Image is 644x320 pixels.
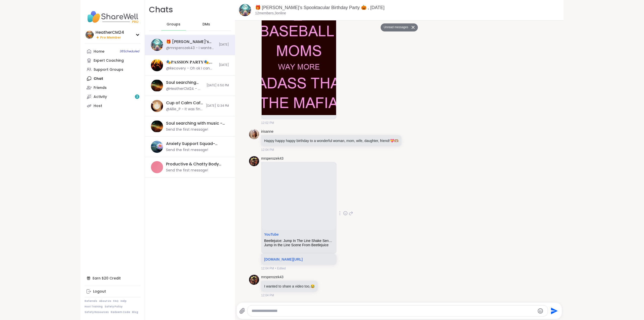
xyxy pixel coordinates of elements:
div: Expert Coaching [94,58,124,63]
a: Support Groups [85,65,141,74]
span: [DATE] [219,43,229,47]
div: Earn $20 Credit [85,274,141,283]
span: • [275,266,276,271]
p: Happy happy happy birthday to a wonderful woman, mom, wife, daughter, friend! 🫶 [264,138,398,143]
img: https://sharewell-space-live.sfo3.digitaloceanspaces.com/user-generated/be849bdb-4731-4649-82cd-d... [249,129,259,139]
p: I wanted to share a video too, [264,284,315,289]
div: @HeatherCM24 - 💯💚💚💚💚💚💚 [166,86,204,91]
div: Send the first message! [166,168,208,173]
a: irisanne [261,129,273,134]
a: Activity3 [85,92,141,101]
div: @Allie_P - It was fine to me. Sometimes hosts want to ask questions about the mediations. There i... [166,107,203,112]
span: 3 [136,95,138,99]
div: Activity [94,94,107,99]
span: [DATE] [219,63,229,67]
img: 🎁 Lynette’s Spooktacular Birthday Party 🎃 , Oct 11 [151,39,163,51]
a: Expert Coaching [85,56,141,65]
div: Cup of Calm Cafe Wellness [DATE] [166,100,203,106]
span: 💝 [390,139,394,143]
img: Anxiety Support Squad- Living with Health Issues, Oct 13 [151,141,163,153]
div: Host [94,103,102,109]
textarea: Type your message [252,308,535,313]
img: ShareWell Nav Logo [85,8,141,26]
button: Emoji picker [537,308,543,314]
div: Send the first message! [166,148,208,153]
a: Friends [85,83,141,92]
img: https://sharewell-space-live.sfo3.digitaloceanspaces.com/user-generated/fc90ddcb-ea9d-493e-8edf-2... [249,156,259,166]
a: Host [85,101,141,110]
a: Blog [132,310,138,314]
div: Soul searching with music -Special topic edition! , [DATE] [166,121,226,126]
img: Soul searching with music -Special topic edition! , Oct 13 [151,120,163,132]
a: Referrals [85,299,97,303]
div: Send the first message! [166,127,208,132]
a: Host Training [85,305,103,308]
div: @Recovery - Oh ok I can make it [166,66,216,71]
div: 🎭𝐏𝐀𝐒𝐒𝐈𝐎𝐍 𝐏𝐀𝐑𝐓𝐘🎭, [DATE] [166,59,216,65]
span: 12:04 PM [261,293,274,298]
a: Home38Scheduled [85,47,141,56]
span: 12:04 PM [261,148,274,152]
div: Support Groups [94,67,123,72]
div: Jump In the Line Scene From Beetlejuice [264,243,334,247]
span: 38 Scheduled [120,49,139,53]
span: 12:02 PM [261,121,274,125]
img: 🎭𝐏𝐀𝐒𝐒𝐈𝐎𝐍 𝐏𝐀𝐑𝐓𝐘🎭, Oct 12 [151,59,163,71]
span: DMs [203,22,210,27]
div: HeatherCM24 [96,30,124,35]
a: Logout [85,287,141,296]
div: Friends [94,85,107,90]
span: Edited [277,266,286,271]
a: About Us [99,299,111,303]
img: Cup of Calm Cafe Wellness Wednesday , Oct 08 [151,100,163,112]
a: Safety Policy [105,305,123,308]
a: mrsperozek43 [261,156,284,161]
span: Groups [167,22,180,27]
div: Beetlejuice: Jump In The Line Shake Senora [264,239,334,243]
span: 😂 [310,284,315,288]
img: 🎁 Lynette’s Spooktacular Birthday Party 🎃 , Oct 11 [239,4,251,16]
div: @mrsperozek43 - I wanted to share a video too, 😂 [166,46,216,51]
a: Safety Resources [85,310,109,314]
a: Redeem Code [111,310,130,314]
div: Soul searching with music 🎵🎶, [DATE] [166,80,204,85]
div: Productive & Chatty Body Doubling , [DATE] [166,161,226,167]
iframe: Beetlejuice: Jump In The Line Shake Senora [262,162,336,230]
img: HeatherCM24 [86,31,94,39]
span: Pro Member [100,35,121,40]
a: Help [120,299,127,303]
a: Attachment [264,232,279,236]
img: Productive & Chatty Body Doubling , Oct 11 [151,161,163,173]
span: [DATE] 12:34 PM [206,104,229,108]
div: 🎁 [PERSON_NAME]’s Spooktacular Birthday Party 🎃 , [DATE] [166,39,216,45]
img: Soul searching with music 🎵🎶, Oct 09 [151,80,163,92]
img: https://sharewell-space-live.sfo3.digitaloceanspaces.com/user-generated/fc90ddcb-ea9d-493e-8edf-2... [249,275,259,285]
div: Anxiety Support Squad- Living with Health Issues, [DATE] [166,141,226,147]
div: Home [94,49,104,54]
p: 12 members, 3 online [255,11,286,16]
h1: Chats [149,4,173,15]
a: FAQ [113,299,118,303]
a: [DOMAIN_NAME][URL] [264,257,303,261]
span: [DATE] 6:50 PM [207,83,229,88]
a: 🎁 [PERSON_NAME]’s Spooktacular Birthday Party 🎃 , [DATE] [255,5,385,10]
span: 12:04 PM [261,266,274,271]
button: Send [548,305,559,316]
button: Unread messages [381,23,410,31]
a: mrsperozek43 [261,275,284,280]
div: Logout [93,289,106,294]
